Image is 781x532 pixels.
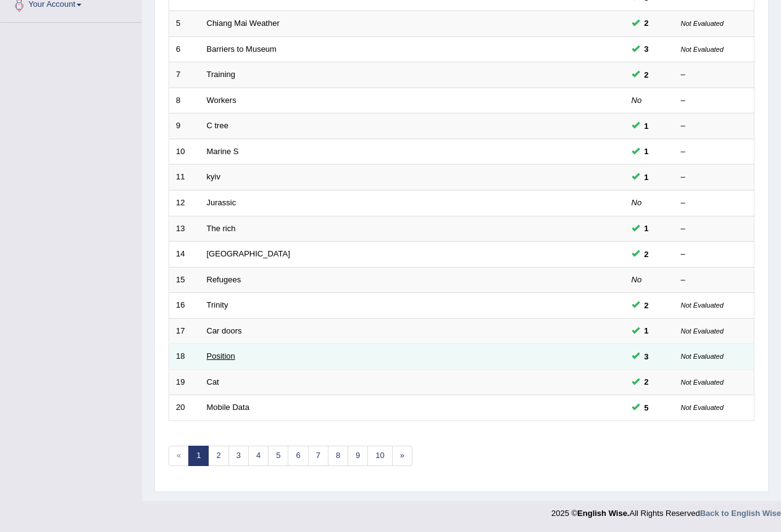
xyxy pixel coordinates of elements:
div: – [681,95,748,107]
td: 14 [169,242,200,268]
small: Not Evaluated [681,404,724,411]
small: Not Evaluated [681,353,724,360]
small: Not Evaluated [681,20,724,27]
a: Trinity [207,300,228,309]
small: Not Evaluated [681,327,724,335]
a: Barriers to Museum [207,44,277,54]
a: Position [207,351,235,361]
td: 11 [169,165,200,190]
span: You can still take this question [640,350,654,363]
a: 6 [288,446,308,466]
div: 2025 © All Rights Reserved [551,501,781,519]
div: – [681,69,748,81]
div: – [681,146,748,158]
td: 7 [169,62,200,88]
span: You can still take this question [640,145,654,158]
span: « [169,446,189,466]
div: – [681,197,748,209]
em: No [632,275,642,284]
td: 5 [169,11,200,37]
a: Jurassic [207,198,236,207]
span: You can still take this question [640,43,654,55]
small: Not Evaluated [681,46,724,53]
a: Training [207,70,235,79]
span: You can still take this question [640,17,654,30]
span: You can still take this question [640,120,654,133]
div: – [681,223,748,235]
span: You can still take this question [640,248,654,261]
a: Car doors [207,326,242,335]
span: You can still take this question [640,68,654,81]
small: Not Evaluated [681,379,724,386]
div: – [681,120,748,132]
a: The rich [207,224,236,233]
a: 3 [228,446,249,466]
a: 5 [268,446,288,466]
td: 10 [169,139,200,165]
td: 13 [169,216,200,242]
a: 2 [208,446,228,466]
em: No [632,198,642,207]
a: Chiang Mai Weather [207,18,280,28]
a: Workers [207,96,236,105]
a: Marine S [207,147,239,156]
a: Cat [207,377,219,387]
small: Not Evaluated [681,301,724,309]
td: 6 [169,36,200,62]
a: 1 [188,446,209,466]
td: 19 [169,369,200,395]
strong: English Wise. [577,509,629,518]
td: 16 [169,293,200,319]
span: You can still take this question [640,222,654,235]
a: 4 [248,446,269,466]
span: You can still take this question [640,324,654,337]
td: 20 [169,395,200,421]
span: You can still take this question [640,375,654,388]
a: Back to English Wise [700,509,781,518]
td: 18 [169,344,200,370]
a: Mobile Data [207,403,249,412]
a: 7 [308,446,328,466]
div: – [681,248,748,260]
em: No [632,96,642,105]
div: – [681,171,748,183]
span: You can still take this question [640,401,654,414]
div: – [681,274,748,286]
a: kyiv [207,172,220,181]
a: » [392,446,412,466]
a: C tree [207,121,228,130]
a: [GEOGRAPHIC_DATA] [207,249,290,258]
td: 9 [169,113,200,139]
span: You can still take this question [640,299,654,312]
td: 17 [169,318,200,344]
td: 12 [169,190,200,216]
a: 9 [348,446,368,466]
a: Refugees [207,275,241,284]
span: You can still take this question [640,171,654,184]
td: 8 [169,88,200,113]
a: 10 [367,446,392,466]
a: 8 [328,446,348,466]
td: 15 [169,267,200,293]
